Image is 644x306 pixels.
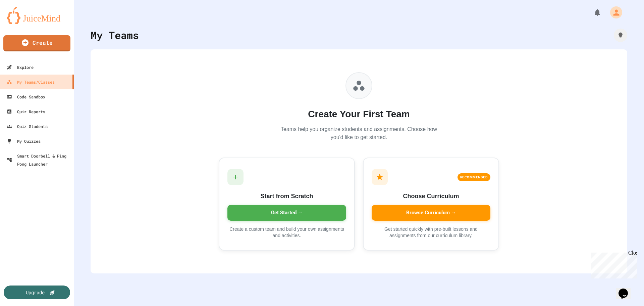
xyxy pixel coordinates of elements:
p: Create a custom team and build your own assignments and activities. [227,226,346,239]
div: Smart Doorbell & Ping Pong Launcher [7,152,71,168]
div: Chat with us now!Close [3,3,46,43]
div: Get Started → [227,205,346,221]
a: Create [3,35,70,51]
div: Quiz Students [7,122,48,130]
p: Get started quickly with pre-built lessons and assignments from our curriculum library. [372,226,490,239]
img: logo-orange.svg [7,7,67,24]
p: Teams help you organize students and assignments. Choose how you'd like to get started. [278,125,439,141]
div: My Quizzes [7,137,41,145]
div: Code Sandbox [7,93,45,101]
h3: Start from Scratch [227,192,346,201]
iframe: chat widget [616,279,637,299]
iframe: chat widget [588,250,637,278]
div: Upgrade [26,289,45,296]
div: My Teams [91,28,139,43]
div: My Notifications [581,7,603,18]
div: How it works [614,29,627,42]
div: My Account [603,5,624,20]
div: Browse Curriculum → [372,205,490,221]
div: Quiz Reports [7,107,45,116]
h2: Create Your First Team [278,107,439,121]
h3: Choose Curriculum [372,192,490,201]
div: Explore [7,63,34,71]
div: RECOMMENDED [458,173,491,181]
div: My Teams/Classes [7,78,55,86]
